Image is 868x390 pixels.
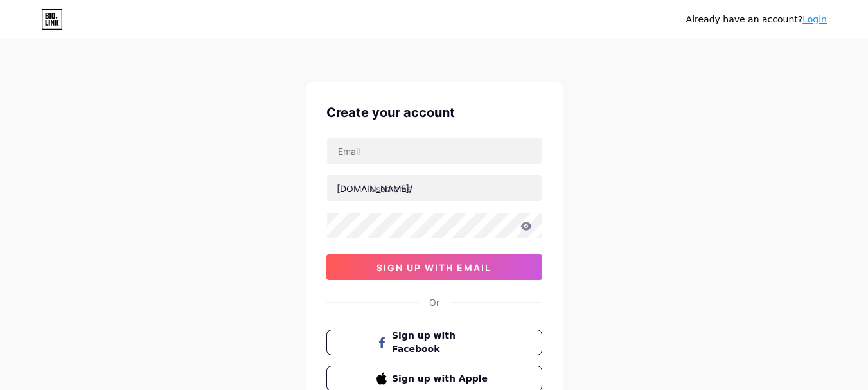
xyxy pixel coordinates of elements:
[327,175,542,201] input: username
[326,330,542,355] button: Sign up with Facebook
[326,103,542,122] div: Create your account
[337,182,412,195] div: [DOMAIN_NAME]/
[802,14,827,24] a: Login
[686,13,827,26] div: Already have an account?
[429,296,439,309] div: Or
[376,262,492,273] span: sign up with email
[327,138,542,164] input: Email
[392,372,492,386] span: Sign up with Apple
[392,329,492,356] span: Sign up with Facebook
[326,254,542,280] button: sign up with email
